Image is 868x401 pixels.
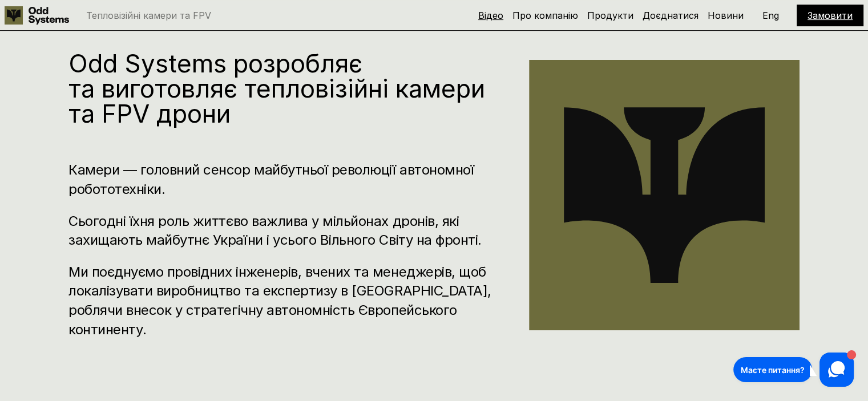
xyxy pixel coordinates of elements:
[762,11,779,20] p: Eng
[478,10,503,21] a: Відео
[643,10,699,21] a: Доєднатися
[587,10,633,21] a: Продукти
[68,212,495,250] h3: Сьогодні їхня роль життєво важлива у мільйонах дронів, які захищають майбутнє України і усього Ві...
[708,10,744,21] a: Новини
[68,51,495,126] h1: Odd Systems розробляє та виготовляє тепловізійні камери та FPV дрони
[68,160,495,199] h3: Камери — головний сенсор майбутньої революції автономної робототехніки.
[68,262,495,339] h3: Ми поєднуємо провідних інженерів, вчених та менеджерів, щоб локалізувати виробництво та експертиз...
[512,10,578,21] a: Про компанію
[808,10,853,21] a: Замовити
[730,350,857,390] iframe: HelpCrunch
[86,11,211,20] p: Тепловізійні камери та FPV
